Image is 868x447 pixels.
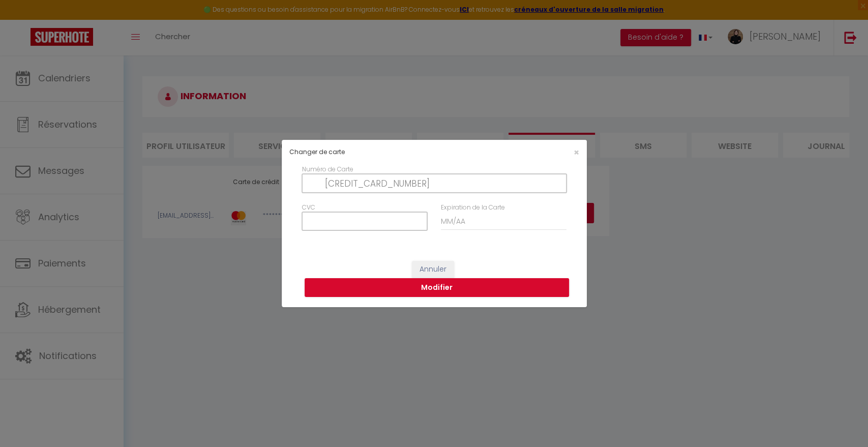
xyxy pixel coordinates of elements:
[8,4,39,35] button: Ouvrir le widget de chat LiveChat
[441,203,505,213] label: Expiration de la Carte
[574,148,579,157] button: Close
[574,146,579,159] span: ×
[302,165,353,174] label: Numéro de Carte
[441,212,566,230] input: MM/AA
[302,203,315,213] label: CVC
[289,147,478,157] h4: Changer de carte
[305,278,569,297] button: Modifier
[412,261,454,278] button: Annuler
